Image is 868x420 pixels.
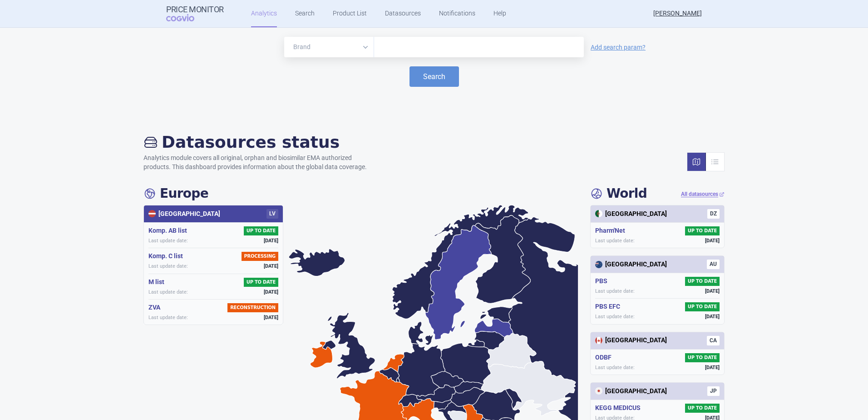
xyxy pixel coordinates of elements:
[595,404,644,413] h5: KEGG MEDICUS
[143,154,376,171] p: Analytics module covers all original, orphan and biosimilar EMA authorized products. This dashboa...
[148,237,188,244] span: Last update date:
[595,210,602,217] img: Algeria
[242,252,278,261] span: PROCESSING
[595,353,615,362] h5: ODBF
[707,336,720,345] span: CA
[148,210,220,219] div: [GEOGRAPHIC_DATA]
[685,277,720,286] span: UP TO DATE
[595,336,667,345] div: [GEOGRAPHIC_DATA]
[707,260,720,269] span: AU
[148,314,188,321] span: Last update date:
[685,302,720,311] span: UP TO DATE
[148,252,187,261] h5: Komp. C list
[264,237,278,244] span: [DATE]
[166,14,207,21] span: COGVIO
[595,260,667,269] div: [GEOGRAPHIC_DATA]
[681,190,725,198] a: All datasources
[166,5,224,14] strong: Price Monitor
[595,277,611,286] h5: PBS
[595,313,635,320] span: Last update date:
[595,210,667,219] div: [GEOGRAPHIC_DATA]
[227,303,278,312] span: RECONSTRUCTION
[166,5,224,22] a: Price MonitorCOGVIO
[595,364,635,371] span: Last update date:
[595,387,667,396] div: [GEOGRAPHIC_DATA]
[595,261,602,268] img: Australia
[244,226,278,235] span: UP TO DATE
[705,237,720,244] span: [DATE]
[148,210,156,217] img: Latvia
[707,209,720,219] span: DZ
[264,289,278,295] span: [DATE]
[595,387,602,395] img: Japan
[595,237,635,244] span: Last update date:
[148,303,164,312] h5: ZVA
[148,289,188,295] span: Last update date:
[705,364,720,371] span: [DATE]
[595,337,602,344] img: Canada
[705,313,720,320] span: [DATE]
[595,288,635,295] span: Last update date:
[143,186,208,201] h4: Europe
[685,353,720,362] span: UP TO DATE
[264,263,278,270] span: [DATE]
[148,278,168,287] h5: M list
[685,404,720,413] span: UP TO DATE
[591,44,646,50] a: Add search param?
[590,186,647,201] h4: World
[266,209,278,219] span: LV
[143,132,376,152] h2: Datasources status
[707,386,720,396] span: JP
[685,226,720,235] span: UP TO DATE
[148,226,191,235] h5: Komp. AB list
[595,302,624,311] h5: PBS EFC
[705,288,720,295] span: [DATE]
[148,263,188,270] span: Last update date:
[264,314,278,321] span: [DATE]
[409,66,459,87] button: Search
[595,226,629,235] h5: Pharm'Net
[244,278,278,287] span: UP TO DATE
